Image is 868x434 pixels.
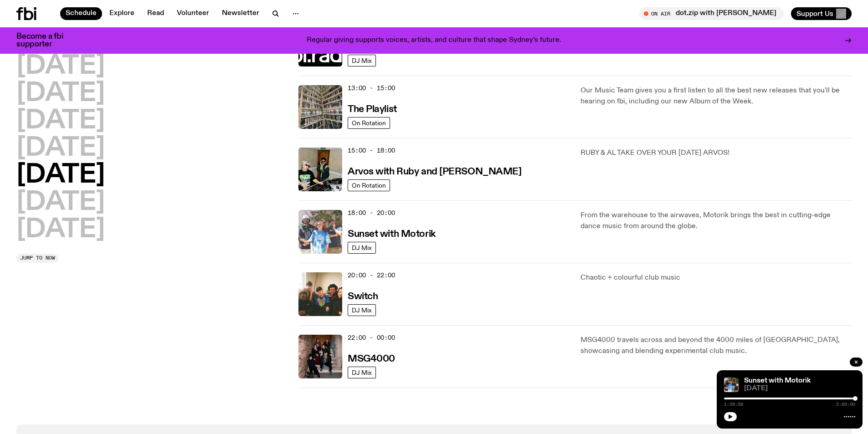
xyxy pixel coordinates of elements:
[104,7,140,20] a: Explore
[298,85,342,129] img: A corner shot of the fbi music library
[60,7,102,20] a: Schedule
[348,271,395,280] span: 20:00 - 22:00
[580,85,852,107] p: Our Music Team gives you a first listen to all the best new releases that you'll be hearing on fb...
[348,167,521,177] h3: Arvos with Ruby and [PERSON_NAME]
[348,304,376,316] a: DJ Mix
[724,378,739,392] img: Andrew, Reenie, and Pat stand in a row, smiling at the camera, in dappled light with a vine leafe...
[348,105,397,114] h3: The Playlist
[298,148,342,191] img: Ruby wears a Collarbones t shirt and pretends to play the DJ decks, Al sings into a pringles can....
[348,55,376,66] a: DJ Mix
[348,352,395,364] a: MSG4000
[348,117,390,129] a: On Rotation
[16,163,105,188] button: [DATE]
[348,228,436,239] a: Sunset with Motorik
[348,230,436,239] h3: Sunset with Motorik
[352,182,386,189] span: On Rotation
[16,254,59,263] button: Jump to now
[724,402,743,407] span: 1:59:58
[348,290,378,301] a: Switch
[142,7,169,20] a: Read
[348,367,376,378] a: DJ Mix
[352,369,372,376] span: DJ Mix
[298,272,342,316] img: A warm film photo of the switch team sitting close together. from left to right: Cedar, Lau, Sand...
[16,190,105,215] button: [DATE]
[16,217,105,243] button: [DATE]
[298,210,342,254] img: Andrew, Reenie, and Pat stand in a row, smiling at the camera, in dappled light with a vine leafe...
[352,119,386,126] span: On Rotation
[348,354,395,364] h3: MSG4000
[639,7,784,20] button: On Airdot.zip with [PERSON_NAME]
[216,7,265,20] a: Newsletter
[744,377,811,384] a: Sunset with Motorik
[16,136,105,161] button: [DATE]
[348,333,395,342] span: 22:00 - 00:00
[791,7,852,20] button: Support Us
[352,57,372,64] span: DJ Mix
[16,108,105,134] button: [DATE]
[348,165,521,177] a: Arvos with Ruby and [PERSON_NAME]
[348,292,378,301] h3: Switch
[16,54,105,79] button: [DATE]
[16,33,75,48] h3: Become a fbi supporter
[348,179,390,191] a: On Rotation
[307,36,561,45] p: Regular giving supports voices, artists, and culture that shape Sydney’s future.
[580,335,852,357] p: MSG4000 travels across and beyond the 4000 miles of [GEOGRAPHIC_DATA], showcasing and blending ex...
[796,10,833,18] span: Support Us
[352,306,372,313] span: DJ Mix
[16,81,105,107] button: [DATE]
[171,7,215,20] a: Volunteer
[348,103,397,114] a: The Playlist
[348,146,395,155] span: 15:00 - 18:00
[352,244,372,251] span: DJ Mix
[580,210,852,232] p: From the warehouse to the airwaves, Motorik brings the best in cutting-edge dance music from arou...
[580,148,852,158] p: RUBY & AL TAKE OVER YOUR [DATE] ARVOS!
[580,272,852,283] p: Chaotic + colourful club music
[836,402,855,407] span: 2:00:00
[744,385,855,392] span: [DATE]
[348,242,376,254] a: DJ Mix
[20,255,55,260] span: Jump to now
[348,209,395,217] span: 18:00 - 20:00
[348,84,395,92] span: 13:00 - 15:00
